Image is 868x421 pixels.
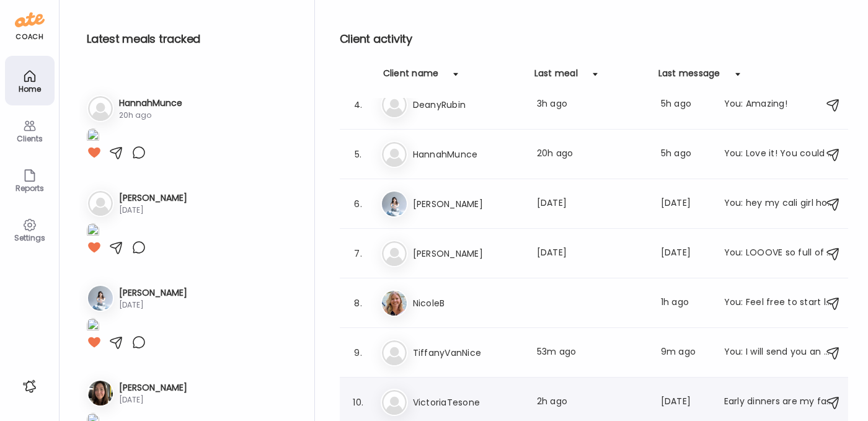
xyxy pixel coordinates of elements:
[87,223,99,240] img: images%2Fvrxxq8hx67gXpjBZ45R0tDyoZHb2%2FJjhAHldlFKVc7czzKtmz%2FoZIJbvdLR2TPbdIPN57r_1080
[413,395,522,410] h3: VictoriaTesone
[724,296,833,311] div: You: Feel free to start logging your food in here, that will me get a better sense of what your d...
[724,97,833,112] div: You: Amazing!
[661,246,709,261] div: [DATE]
[382,92,407,117] img: bg-avatar-default.svg
[413,345,522,360] h3: TiffanyVanNice
[7,184,52,192] div: Reports
[382,192,407,216] img: avatars%2Fg0h3UeSMiaSutOWea2qVtuQrzdp1
[351,147,366,162] div: 5.
[119,110,182,121] div: 20h ago
[724,197,833,211] div: You: hey my cali girl hows it going?!
[382,340,407,365] img: bg-avatar-default.svg
[88,191,113,216] img: bg-avatar-default.svg
[119,286,187,299] h3: [PERSON_NAME]
[383,67,439,87] div: Client name
[661,345,709,360] div: 9m ago
[351,345,366,360] div: 9.
[413,246,522,261] h3: [PERSON_NAME]
[724,345,833,360] div: You: I will send you an updated supplement list by the end of [DATE]!
[661,197,709,211] div: [DATE]
[351,395,366,410] div: 10.
[119,192,187,205] h3: [PERSON_NAME]
[87,318,99,335] img: images%2Fg0h3UeSMiaSutOWea2qVtuQrzdp1%2FGR8yTHs9R8CZuUkdmApQ%2FvfBSuoV31FBjk2jenjSo_1080
[537,97,646,112] div: 3h ago
[537,197,646,211] div: [DATE]
[537,147,646,162] div: 20h ago
[15,32,43,42] div: coach
[534,67,578,87] div: Last meal
[413,296,522,311] h3: NicoleB
[119,97,182,110] h3: HannahMunce
[119,394,187,405] div: [DATE]
[119,381,187,394] h3: [PERSON_NAME]
[413,97,522,112] h3: DeanyRubin
[661,296,709,311] div: 1h ago
[119,205,187,216] div: [DATE]
[87,128,99,145] img: images%2Fkfkzk6vGDOhEU9eo8aJJ3Lraes72%2FDSQJQyy1bZxVjpLJwQgD%2FWqhId07Mn4VIxPy7A282_1080
[724,246,833,261] div: You: LOOOVE so full of nutrients!
[661,395,709,410] div: [DATE]
[537,246,646,261] div: [DATE]
[7,85,52,93] div: Home
[658,67,720,87] div: Last message
[413,197,522,211] h3: [PERSON_NAME]
[382,390,407,415] img: bg-avatar-default.svg
[119,299,187,311] div: [DATE]
[7,135,52,143] div: Clients
[340,30,848,48] h2: Client activity
[351,197,366,211] div: 6.
[537,395,646,410] div: 2h ago
[7,234,52,242] div: Settings
[537,345,646,360] div: 53m ago
[724,147,833,162] div: You: Love it! You could even do some more broccoli/protein if this left you hungry!
[15,10,45,30] img: ate
[382,142,407,167] img: bg-avatar-default.svg
[724,395,833,410] div: Early dinners are my favorite
[87,30,294,48] h2: Latest meals tracked
[382,291,407,316] img: avatars%2FkkLrUY8seuY0oYXoW3rrIxSZDCE3
[88,96,113,121] img: bg-avatar-default.svg
[382,241,407,266] img: bg-avatar-default.svg
[351,246,366,261] div: 7.
[351,97,366,112] div: 4.
[661,97,709,112] div: 5h ago
[413,147,522,162] h3: HannahMunce
[88,381,113,405] img: avatars%2FAaUPpAz4UBePyDKK2OMJTfZ0WR82
[88,286,113,311] img: avatars%2Fg0h3UeSMiaSutOWea2qVtuQrzdp1
[351,296,366,311] div: 8.
[661,147,709,162] div: 5h ago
